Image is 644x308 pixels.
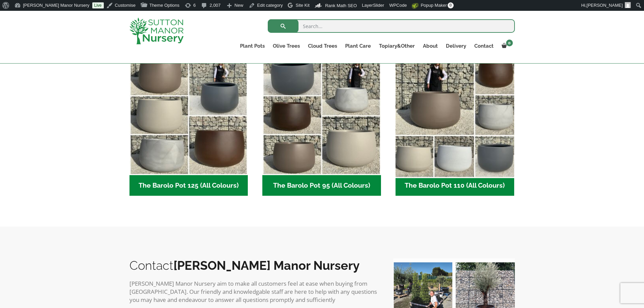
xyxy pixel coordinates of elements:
p: [PERSON_NAME] Manor Nursery aim to make all customers feel at ease when buying from [GEOGRAPHIC_D... [129,280,380,304]
h2: The Barolo Pot 110 (All Colours) [396,175,514,196]
h2: Contact [129,258,380,273]
a: Olive Trees [269,41,304,51]
a: Contact [470,41,498,51]
a: Topiary&Other [375,41,419,51]
span: Rank Math SEO [325,3,357,8]
a: Live [92,2,104,8]
img: logo [129,18,184,44]
a: Visit product category The Barolo Pot 125 (All Colours) [129,56,248,196]
a: About [419,41,442,51]
a: Delivery [442,41,470,51]
img: The Barolo Pot 95 (All Colours) [262,56,381,175]
img: The Barolo Pot 110 (All Colours) [392,54,517,178]
span: 0 [448,2,454,8]
span: 0 [506,40,513,46]
a: Cloud Trees [304,41,341,51]
a: Visit product category The Barolo Pot 110 (All Colours) [396,56,514,196]
h2: The Barolo Pot 125 (All Colours) [129,175,248,196]
span: Site Kit [295,3,309,8]
a: Plant Pots [236,41,269,51]
img: The Barolo Pot 125 (All Colours) [129,56,248,175]
input: Search... [268,19,515,33]
a: Plant Care [341,41,375,51]
a: 0 [498,41,515,51]
b: [PERSON_NAME] Manor Nursery [173,258,360,273]
a: Visit product category The Barolo Pot 95 (All Colours) [262,56,381,196]
span: [PERSON_NAME] [587,3,623,8]
h2: The Barolo Pot 95 (All Colours) [262,175,381,196]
